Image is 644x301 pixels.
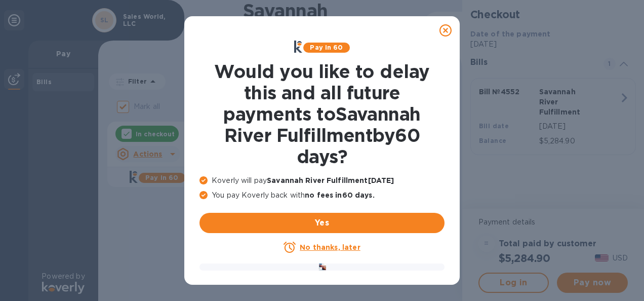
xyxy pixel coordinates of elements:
[199,61,445,167] h1: Would you like to delay this and all future payments to Savannah River Fulfillment by 60 days ?
[199,213,445,233] button: Yes
[208,217,436,229] span: Yes
[305,191,374,199] b: no fees in 60 days .
[199,190,445,201] p: You pay Koverly back with
[300,243,360,251] u: No thanks, later
[310,44,343,51] b: Pay in 60
[199,175,445,186] p: Koverly will pay
[267,176,394,184] b: Savannah River Fulfillment [DATE]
